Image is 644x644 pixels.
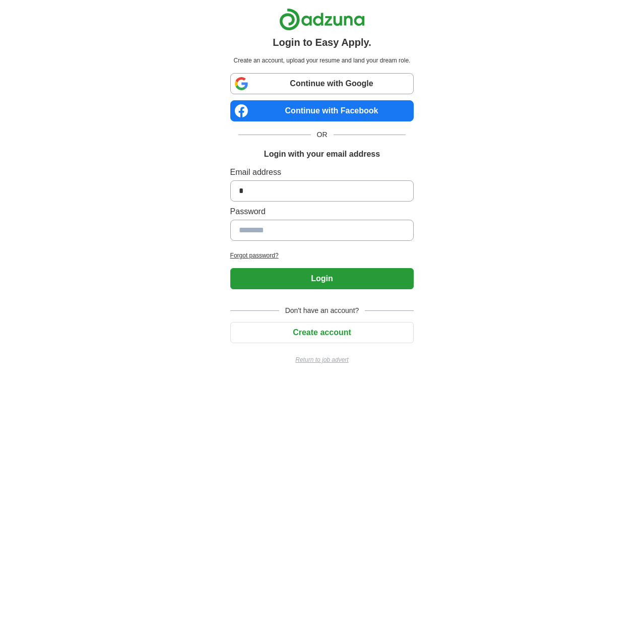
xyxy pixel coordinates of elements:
span: Don't have an account? [279,305,365,316]
img: Adzuna logo [279,8,365,31]
a: Return to job advert [230,355,414,364]
button: Login [230,268,414,289]
a: Continue with Google [230,73,414,94]
span: OR [311,130,334,140]
a: Continue with Facebook [230,100,414,121]
label: Email address [230,166,414,178]
h1: Login with your email address [264,148,380,160]
label: Password [230,206,414,218]
a: Create account [230,328,414,337]
a: Forgot password? [230,251,414,260]
button: Create account [230,322,414,343]
p: Create an account, upload your resume and land your dream role. [232,56,412,65]
h1: Login to Easy Apply. [273,35,371,50]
